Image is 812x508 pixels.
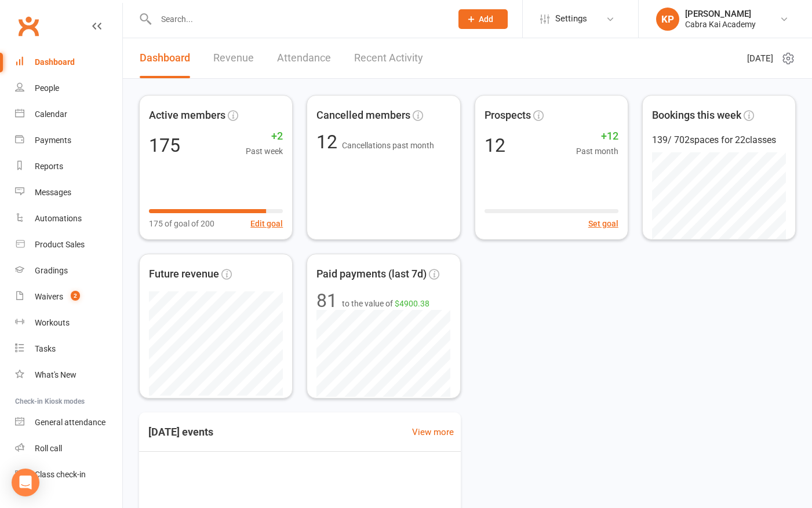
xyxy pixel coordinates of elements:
[555,6,587,32] span: Settings
[250,217,283,230] button: Edit goal
[149,107,225,124] span: Active members
[35,162,63,171] div: Reports
[479,14,493,24] span: Add
[588,217,618,230] button: Set goal
[15,310,122,336] a: Workouts
[140,38,190,78] a: Dashboard
[35,109,67,119] div: Calendar
[139,422,223,443] h3: [DATE] events
[485,136,505,155] div: 12
[15,154,122,180] a: Reports
[316,107,410,124] span: Cancelled members
[71,291,80,301] span: 2
[485,107,531,124] span: Prospects
[458,9,508,29] button: Add
[576,145,618,158] span: Past month
[246,128,283,145] span: +2
[277,38,331,78] a: Attendance
[15,49,122,75] a: Dashboard
[15,127,122,154] a: Payments
[15,410,122,436] a: General attendance kiosk mode
[35,444,62,453] div: Roll call
[15,101,122,127] a: Calendar
[342,297,429,310] span: to the value of
[35,292,63,301] div: Waivers
[652,133,786,148] div: 139 / 702 spaces for 22 classes
[35,57,75,67] div: Dashboard
[12,469,39,496] div: Open Intercom Messenger
[149,217,214,230] span: 175 of goal of 200
[412,425,454,439] a: View more
[35,266,68,275] div: Gradings
[152,11,443,27] input: Search...
[15,284,122,310] a: Waivers 2
[35,214,82,223] div: Automations
[395,299,429,308] span: $4900.38
[35,188,71,197] div: Messages
[35,344,56,353] div: Tasks
[15,206,122,232] a: Automations
[316,291,337,310] div: 81
[35,370,77,379] div: What's New
[316,266,427,283] span: Paid payments (last 7d)
[342,141,434,150] span: Cancellations past month
[35,240,85,249] div: Product Sales
[747,52,773,65] span: [DATE]
[576,128,618,145] span: +12
[15,462,122,488] a: Class kiosk mode
[685,9,756,19] div: [PERSON_NAME]
[35,318,70,327] div: Workouts
[15,336,122,362] a: Tasks
[15,258,122,284] a: Gradings
[213,38,254,78] a: Revenue
[149,136,180,155] div: 175
[35,136,71,145] div: Payments
[15,180,122,206] a: Messages
[15,75,122,101] a: People
[354,38,423,78] a: Recent Activity
[14,12,43,41] a: Clubworx
[685,19,756,30] div: Cabra Kai Academy
[15,362,122,388] a: What's New
[35,83,59,93] div: People
[149,266,219,283] span: Future revenue
[35,418,105,427] div: General attendance
[246,145,283,158] span: Past week
[35,470,86,479] div: Class check-in
[316,131,342,153] span: 12
[15,436,122,462] a: Roll call
[15,232,122,258] a: Product Sales
[652,107,741,124] span: Bookings this week
[656,8,679,31] div: KP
